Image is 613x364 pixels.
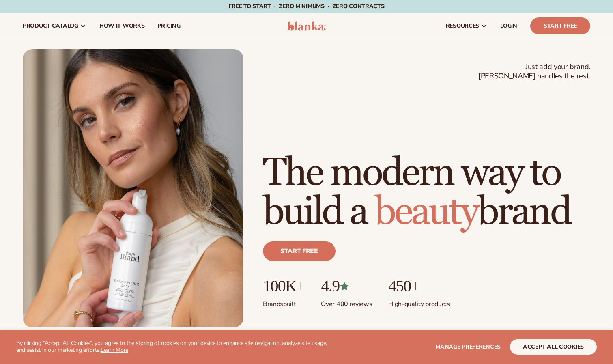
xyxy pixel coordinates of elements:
span: product catalog [23,23,78,29]
p: Over 400 reviews [321,295,372,308]
img: Female holding tanning mousse. [23,49,243,327]
a: LOGIN [494,13,524,39]
img: logo [287,21,326,31]
button: Manage preferences [435,339,501,355]
p: 4.9 [321,277,372,295]
a: product catalog [16,13,93,39]
a: Start free [263,241,336,261]
span: pricing [157,23,180,29]
span: resources [446,23,479,29]
h1: The modern way to build a brand [263,154,590,232]
a: How It Works [93,13,151,39]
a: pricing [151,13,187,39]
a: resources [439,13,494,39]
span: Just add your brand. [PERSON_NAME] handles the rest. [478,62,590,81]
span: Manage preferences [435,343,501,351]
p: Brands built [263,295,305,308]
a: Start Free [530,17,590,34]
span: LOGIN [500,23,517,29]
span: beauty [374,188,477,236]
span: How It Works [99,23,145,29]
button: accept all cookies [510,339,597,355]
p: By clicking "Accept All Cookies", you agree to the storing of cookies on your device to enhance s... [16,340,332,354]
span: Free to start · ZERO minimums · ZERO contracts [228,2,384,10]
p: 100K+ [263,277,305,295]
p: High-quality products [388,295,450,308]
p: 450+ [388,277,450,295]
a: Learn More [101,346,128,354]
